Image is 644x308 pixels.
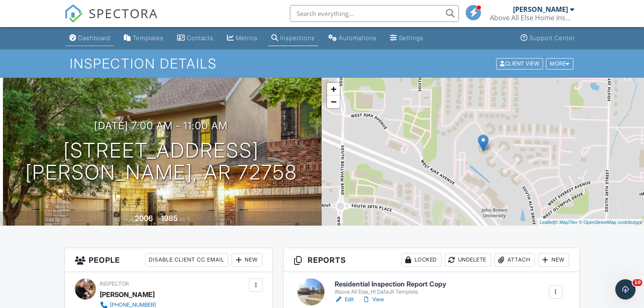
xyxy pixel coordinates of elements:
a: Inspections [268,30,318,46]
div: Templates [133,34,164,41]
span: sq. ft. [179,216,191,222]
iframe: Intercom live chat [615,279,636,300]
div: New [232,253,262,267]
h1: [STREET_ADDRESS] [PERSON_NAME], AR 72758 [25,139,297,184]
input: Search everything... [290,5,459,22]
a: Automations (Basic) [325,30,380,46]
div: Settings [399,34,423,41]
div: Metrics [236,34,258,41]
div: Disable Client CC Email [145,253,228,267]
div: Support Center [529,34,575,41]
div: More [546,58,573,69]
a: View [362,295,384,304]
div: Client View [496,58,543,69]
span: Inspector [100,281,129,287]
a: Dashboard [66,30,114,46]
span: SPECTORA [89,4,158,22]
a: Metrics [224,30,261,46]
a: © MapTiler [555,220,578,225]
div: [PERSON_NAME] [100,288,155,301]
a: Client View [495,60,545,66]
div: Attach [494,253,535,267]
div: [PERSON_NAME] [513,5,568,14]
div: Undelete [445,253,491,267]
a: Leaflet [540,220,554,225]
h6: Residential Inspection Report Copy [335,281,446,288]
h3: People [65,248,273,272]
div: 2006 [135,214,153,223]
div: Contacts [187,34,213,41]
a: Support Center [517,30,578,46]
a: Edit [335,295,354,304]
a: SPECTORA [64,11,158,29]
div: Above All Else_HI Default Template [335,289,446,295]
h1: Inspection Details [70,56,574,71]
a: Zoom in [327,83,340,95]
a: Templates [120,30,167,46]
div: Dashboard [78,34,110,41]
div: New [538,253,569,267]
a: Residential Inspection Report Copy Above All Else_HI Default Template [335,281,446,295]
h3: Reports [284,248,579,272]
div: | [538,219,644,226]
div: Above All Else Home Inspections, LLC [490,14,574,22]
a: © OpenStreetMap contributors [579,220,642,225]
span: Built [124,216,134,222]
span: 10 [633,279,642,286]
div: Locked [401,253,442,267]
div: Automations [339,34,377,41]
h3: [DATE] 7:00 am - 11:00 am [94,120,228,131]
div: 1985 [161,214,178,223]
a: Zoom out [327,95,340,108]
a: Settings [387,30,427,46]
img: The Best Home Inspection Software - Spectora [64,4,83,23]
a: Contacts [174,30,217,46]
div: Inspections [280,34,315,41]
